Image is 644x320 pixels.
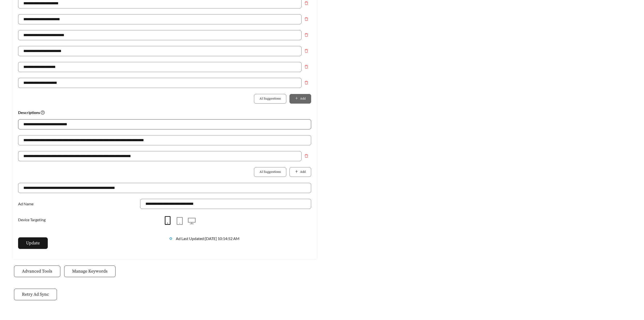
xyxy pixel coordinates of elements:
[302,33,311,37] span: delete
[302,17,311,21] span: delete
[176,217,184,225] span: tablet
[163,216,172,225] span: mobile
[260,170,281,174] span: AI Suggestions
[188,217,196,225] span: desktop
[289,167,311,177] button: plusAdd
[302,81,311,85] span: delete
[302,49,311,53] span: delete
[260,96,281,101] span: AI Suggestions
[254,167,286,177] button: AI Suggestions
[301,14,311,24] button: Remove field
[18,199,36,209] label: Ad Name
[186,215,198,227] button: desktop
[301,151,311,161] button: Remove field
[41,111,45,114] span: question-circle
[18,183,311,193] input: Website
[18,110,45,115] strong: Descriptions
[22,268,52,274] span: Advanced Tools
[14,266,60,277] button: Advanced Tools
[301,30,311,40] button: Remove field
[301,62,311,72] button: Remove field
[26,240,40,246] span: Update
[289,94,311,104] button: plusAdd
[176,236,311,247] div: Ad Last Updated: [DATE] 10:14:52 AM
[301,78,311,87] button: Remove field
[140,199,311,209] input: Ad Name
[174,215,186,227] button: tablet
[72,268,108,274] span: Manage Keywords
[18,237,48,249] button: Update
[254,94,286,104] button: AI Suggestions
[302,1,311,5] span: delete
[22,291,49,298] span: Retry Ad Sync
[14,289,57,300] button: Retry Ad Sync
[300,170,306,174] span: Add
[302,65,311,69] span: delete
[64,266,116,277] button: Manage Keywords
[295,170,298,174] span: plus
[302,154,311,158] span: delete
[162,215,174,227] button: mobile
[301,46,311,56] button: Remove field
[18,215,48,225] label: Device Targeting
